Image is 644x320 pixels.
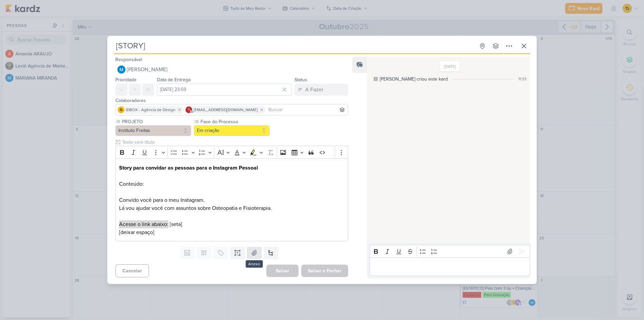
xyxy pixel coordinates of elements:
label: Status [294,77,307,83]
div: giselyrlfreitas@gmail.com [185,106,192,113]
span: IDBOX - Agência de Design [126,107,175,113]
input: Buscar [267,106,346,114]
p: Lá vou ajudar você com assuntos sobre Osteopatia e Fisioterapia. [119,204,344,212]
span: [PERSON_NAME] [127,65,167,74]
label: Prioridade [115,77,137,83]
label: Fase do Processo [200,118,270,125]
div: Editor editing area: main [115,158,348,241]
label: Data de Entrega [157,77,191,83]
span: [EMAIL_ADDRESS][DOMAIN_NAME] [194,107,258,113]
label: Responsável [115,57,142,62]
button: Cancelar [115,264,149,277]
div: Editor toolbar [370,245,530,258]
p: g [188,108,190,111]
p: Conteúdo: [119,180,344,188]
p: Convido você para o meu Instagram. [119,196,344,204]
button: [PERSON_NAME] [115,63,348,76]
strong: Story para convidar as pessoas para o Instagram Pessoal [119,165,258,171]
button: Em criação [194,125,270,136]
div: [PERSON_NAME] criou este kard [380,76,448,83]
button: Instituto Freitas [115,125,191,136]
img: MARIANA MIRANDA [117,65,125,74]
div: Editor toolbar [115,146,348,159]
div: Editor editing area: main [370,258,530,276]
input: Select a date [157,84,292,96]
div: Anexo [246,260,263,268]
input: Texto sem título [121,139,348,146]
input: Kard Sem Título [114,40,475,52]
p: Acesse o link abaixo: [seta] [deixar espaço] [119,220,344,236]
label: PROJETO [121,118,191,125]
img: IDBOX - Agência de Design [118,106,124,113]
div: 11:33 [518,76,527,82]
button: A Fazer [294,84,348,96]
div: Colaboradores [115,97,348,104]
div: A Fazer [305,86,323,94]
